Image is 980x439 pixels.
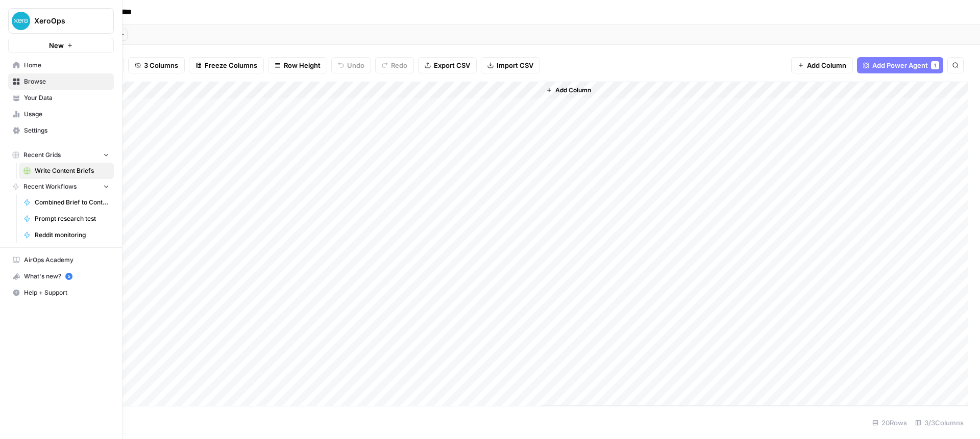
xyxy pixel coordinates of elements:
span: Recent Grids [23,150,61,160]
button: Recent Grids [8,147,114,163]
a: 5 [65,273,72,280]
text: 5 [67,274,70,279]
span: Row Height [284,60,321,70]
span: Redo [391,60,407,70]
span: Usage [24,110,109,119]
span: Reddit monitoring [35,230,109,240]
span: XeroOps [34,16,96,26]
span: Export CSV [434,60,470,70]
span: Freeze Columns [205,60,257,70]
button: Redo [375,57,414,73]
button: Add Power Agent1 [857,57,943,73]
div: 20 Rows [868,415,911,431]
span: 1 [934,61,937,69]
span: AirOps Academy [24,255,109,265]
span: Add Column [807,60,846,70]
div: What's new? [9,269,113,284]
span: New [49,40,64,50]
span: Write Content Briefs [35,166,109,175]
span: Settings [24,126,109,135]
a: Home [8,57,114,73]
div: 3/3 Columns [911,415,968,431]
button: Workspace: XeroOps [8,8,114,34]
button: Recent Workflows [8,179,114,194]
span: Help + Support [24,288,109,297]
span: Add Power Agent [872,60,928,70]
a: Write Content Briefs [19,163,114,179]
a: Usage [8,106,114,122]
span: Import CSV [497,60,533,70]
a: Prompt research test [19,211,114,227]
span: Home [24,61,109,70]
button: Row Height [268,57,327,73]
span: Browse [24,77,109,86]
div: 1 [931,61,939,69]
button: Add Column [791,57,853,73]
button: Help + Support [8,285,114,301]
a: Reddit monitoring [19,227,114,243]
a: AirOps Academy [8,252,114,268]
a: Your Data [8,90,114,106]
button: Import CSV [481,57,540,73]
span: Undo [347,60,364,70]
button: 3 Columns [128,57,185,73]
img: XeroOps Logo [12,12,30,30]
a: Browse [8,73,114,90]
span: Recent Workflows [23,182,77,191]
a: Combined Brief to Content [19,194,114,211]
a: Settings [8,122,114,139]
button: New [8,38,114,53]
button: Freeze Columns [189,57,264,73]
button: Add Column [542,84,595,97]
button: Undo [331,57,371,73]
span: Combined Brief to Content [35,198,109,207]
span: 3 Columns [144,60,178,70]
span: Prompt research test [35,214,109,223]
button: What's new? 5 [8,268,114,285]
button: Export CSV [418,57,477,73]
span: Add Column [555,86,591,95]
span: Your Data [24,93,109,102]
